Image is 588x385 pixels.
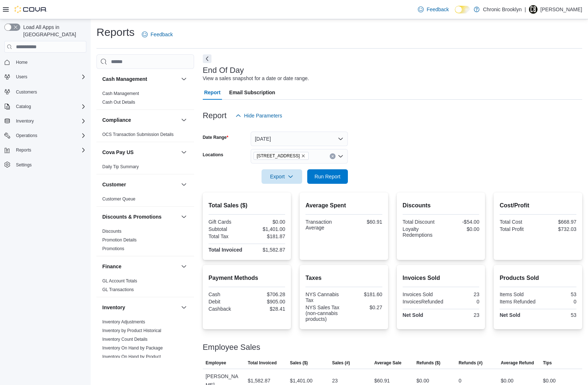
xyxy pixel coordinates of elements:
div: 0 [446,299,480,305]
h2: Taxes [305,274,382,282]
h3: Discounts & Promotions [102,213,161,220]
button: Settings [1,160,89,170]
a: Customer Queue [102,196,135,202]
p: [PERSON_NAME] [540,5,582,14]
span: Total Invoiced [248,360,277,366]
span: [STREET_ADDRESS] [257,152,300,160]
span: Catalog [16,104,31,109]
div: 53 [539,312,576,318]
div: Cova Pay US [96,162,194,174]
h2: Total Sales ($) [209,201,285,210]
div: InvoicesRefunded [403,299,443,305]
div: 23 [443,312,480,318]
strong: Net Sold [403,312,423,318]
a: Inventory On Hand by Product [102,354,161,359]
div: $60.91 [374,376,390,385]
span: Customers [16,89,37,95]
button: Reports [1,145,89,155]
a: Settings [13,161,34,169]
span: Inventory [13,117,86,125]
div: $0.00 [501,376,513,385]
h3: Compliance [102,116,131,124]
button: Home [1,57,89,67]
div: Cash [209,291,246,297]
span: Feedback [151,31,173,38]
button: Finance [102,263,178,270]
span: 483 3rd Ave [254,152,309,160]
div: $706.28 [248,291,285,297]
span: Report [204,85,221,100]
strong: Total Invoiced [209,247,242,253]
span: Tips [543,360,552,366]
a: Discounts [102,229,122,234]
span: Inventory [16,118,34,124]
div: Total Cost [499,219,536,225]
a: Inventory by Product Historical [102,328,161,333]
div: $60.91 [345,219,382,225]
span: Average Sale [374,360,402,366]
div: $732.03 [539,226,576,232]
div: Finance [96,277,194,297]
span: Sales (#) [332,360,350,366]
span: Refunds (#) [459,360,482,366]
span: Users [16,74,27,80]
button: Remove 483 3rd Ave from selection in this group [301,154,305,158]
h2: Invoices Sold [403,274,480,282]
button: Customer [180,180,188,189]
span: Sales ($) [290,360,308,366]
a: Customers [13,88,40,96]
h2: Average Spent [305,201,382,210]
button: Compliance [180,116,188,124]
button: Reports [13,146,34,154]
button: Inventory [180,303,188,312]
span: Email Subscription [229,85,275,100]
button: Compliance [102,116,178,124]
p: | [525,5,526,14]
span: Cash Out Details [102,99,135,105]
span: GL Account Totals [102,278,137,284]
span: Settings [16,162,32,168]
button: Users [13,73,30,81]
a: Cash Management [102,91,139,96]
nav: Complex example [4,54,86,189]
a: Promotions [102,246,124,251]
span: Customer Queue [102,196,135,202]
button: Catalog [1,102,89,112]
span: Home [13,58,86,67]
div: Items Sold [499,291,536,297]
button: Run Report [307,169,348,184]
span: Catalog [13,102,86,111]
h2: Payment Methods [209,274,285,282]
button: Open list of options [338,153,344,159]
a: Promotion Details [102,237,137,243]
span: Export [266,169,298,184]
span: Discounts [102,228,122,234]
span: Promotion Details [102,237,137,243]
span: Feedback [427,6,449,13]
div: Total Discount [403,219,440,225]
div: Transaction Average [305,219,342,231]
div: $181.60 [345,291,382,297]
div: $0.27 [345,305,382,310]
button: Next [203,54,211,63]
div: $0.00 [416,376,429,385]
a: Inventory Adjustments [102,319,145,324]
button: Cash Management [102,75,178,83]
a: Feedback [415,2,452,17]
div: Gift Cards [209,219,246,225]
span: Users [13,73,86,81]
h3: Customer [102,181,126,188]
a: Daily Tip Summary [102,164,139,169]
h3: Cash Management [102,75,147,83]
button: [DATE] [251,132,348,146]
a: Feedback [139,27,176,42]
div: Cashback [209,306,246,312]
div: Discounts & Promotions [96,227,194,256]
div: $668.97 [539,219,576,225]
span: Daily Tip Summary [102,164,139,170]
span: Customers [13,87,86,96]
span: Inventory On Hand by Product [102,354,161,360]
a: GL Account Totals [102,278,137,283]
div: Items Refunded [499,299,536,305]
